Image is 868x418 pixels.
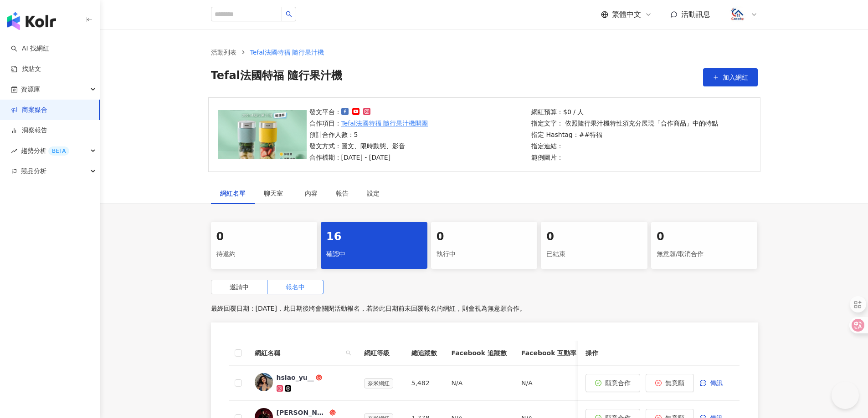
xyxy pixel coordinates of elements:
span: 報名中 [286,283,305,291]
p: 網紅預算：$0 / 人 [531,107,718,117]
button: 無意願 [646,374,694,392]
th: 網紅等級 [357,341,404,366]
p: 預計合作人數：5 [309,130,428,140]
p: 合作檔期：[DATE] - [DATE] [309,152,428,162]
span: 加入網紅 [723,74,748,81]
a: 活動列表 [209,47,238,57]
span: search [344,346,353,360]
span: message [700,380,706,386]
span: rise [11,148,17,154]
td: N/A [444,366,514,401]
img: logo.png [729,6,746,23]
p: 指定 Hashtag： [531,130,718,140]
span: 繁體中文 [612,10,641,20]
p: 合作項目： [309,118,428,128]
span: 競品分析 [21,161,46,181]
a: 商案媒合 [11,106,47,115]
td: 5,482 [404,366,444,401]
span: 願意合作 [605,379,631,387]
span: 無意願 [665,379,684,387]
span: 資源庫 [21,79,40,100]
span: 傳訊 [710,379,723,387]
a: Tefal法國特福 隨行果汁機開團 [341,118,428,128]
div: 0 [657,229,752,245]
span: 趨勢分析 [21,141,69,161]
th: 操作 [578,341,740,366]
span: 聊天室 [264,190,287,196]
div: 設定 [367,188,380,198]
span: Tefal法國特福 隨行果汁機 [211,68,343,86]
p: 最終回覆日期：[DATE]，此日期後將會關閉活動報名，若於此日期前未回覆報名的網紅，則會視為無意願合作。 [211,302,758,315]
a: searchAI 找網紅 [11,44,49,53]
p: 指定文字： 依照隨行果汁機特性須充分展現「合作商品」中的特點 [531,118,718,128]
td: N/A [514,366,584,401]
div: 網紅名單 [220,188,246,198]
div: 16 [326,229,422,245]
p: 範例圖片： [531,152,718,162]
img: KOL Avatar [255,373,273,391]
span: search [346,350,351,356]
a: 洞察報告 [11,126,47,135]
th: Facebook 互動率 [514,341,584,366]
div: 0 [437,229,532,245]
span: search [286,11,292,17]
img: logo [7,12,56,30]
p: 發文平台： [309,107,428,117]
p: 指定連結： [531,141,718,151]
div: 待邀約 [216,247,312,262]
img: Tefal法國特福 隨行果汁機開團 [218,110,307,159]
span: Tefal法國特福 隨行果汁機 [250,49,324,56]
div: 已結束 [546,247,642,262]
div: [PERSON_NAME]｜[PERSON_NAME] [277,408,328,417]
span: 活動訊息 [681,10,710,19]
th: Facebook 追蹤數 [444,341,514,366]
div: 0 [216,229,312,245]
div: 內容 [305,188,318,198]
div: 無意願/取消合作 [657,247,752,262]
div: hsiao_yu__ [277,373,314,382]
span: check-circle [595,380,601,386]
p: 發文方式：圖文、限時動態、影音 [309,141,428,151]
span: 網紅名稱 [255,348,342,358]
span: close-circle [655,380,662,386]
div: 0 [546,229,642,245]
button: 加入網紅 [703,68,758,86]
div: 報告 [336,188,349,198]
div: BETA [48,146,69,156]
button: 願意合作 [586,374,640,392]
p: ##特福 [579,130,602,140]
span: 奈米網紅 [364,378,393,388]
span: 邀請中 [230,283,249,291]
iframe: Help Scout Beacon - Open [832,382,859,409]
div: 確認中 [326,247,422,262]
div: 執行中 [437,247,532,262]
th: 總追蹤數 [404,341,444,366]
a: 找貼文 [11,65,41,74]
button: 傳訊 [699,374,732,392]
